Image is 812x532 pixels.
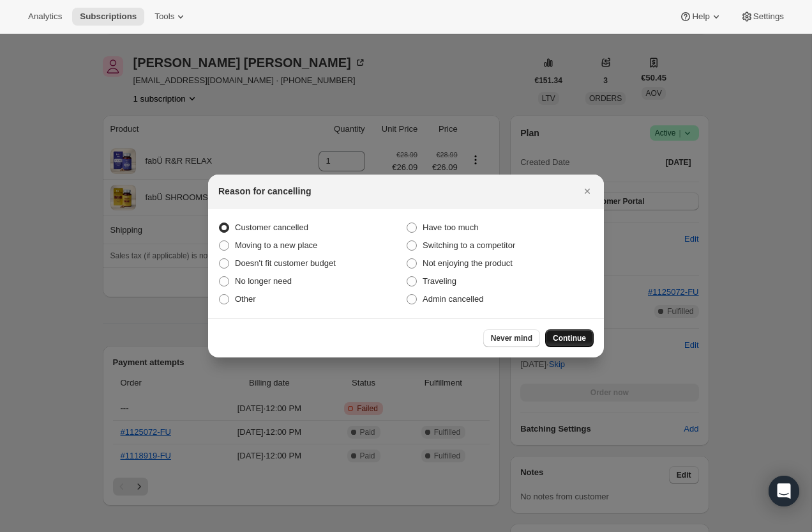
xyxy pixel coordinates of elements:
[753,12,784,22] span: Settings
[235,294,256,304] span: Other
[423,294,483,304] span: Admin cancelled
[147,8,195,26] button: Tools
[733,8,792,26] button: Settings
[672,8,730,26] button: Help
[218,185,311,198] h2: Reason for cancelling
[545,329,594,347] button: Continue
[423,240,515,250] span: Switching to a competitor
[235,223,308,232] span: Customer cancelled
[20,8,70,26] button: Analytics
[553,333,586,343] span: Continue
[28,12,62,22] span: Analytics
[235,240,317,250] span: Moving to a new place
[423,276,456,286] span: Traveling
[154,12,174,22] span: Tools
[423,258,513,268] span: Not enjoying the product
[423,223,478,232] span: Have too much
[80,12,137,22] span: Subscriptions
[483,329,540,347] button: Never mind
[491,333,532,343] span: Never mind
[578,182,596,200] button: Close
[769,476,799,506] div: Open Intercom Messenger
[72,8,144,26] button: Subscriptions
[235,258,336,268] span: Doesn't fit customer budget
[235,276,292,286] span: No longer need
[692,12,709,22] span: Help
